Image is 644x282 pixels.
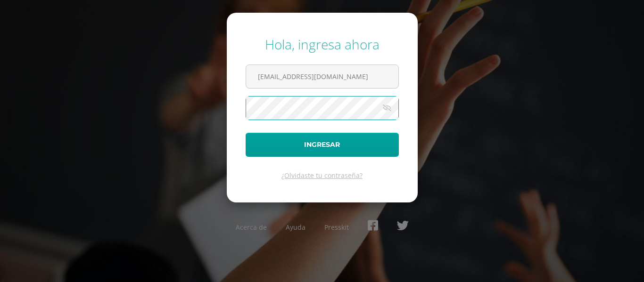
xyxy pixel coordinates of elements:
a: Acerca de [236,223,267,232]
input: Correo electrónico o usuario [246,65,398,88]
a: Presskit [324,223,349,232]
a: ¿Olvidaste tu contraseña? [281,171,363,180]
div: Hola, ingresa ahora [246,35,399,53]
a: Ayuda [286,223,305,232]
button: Ingresar [246,133,399,157]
